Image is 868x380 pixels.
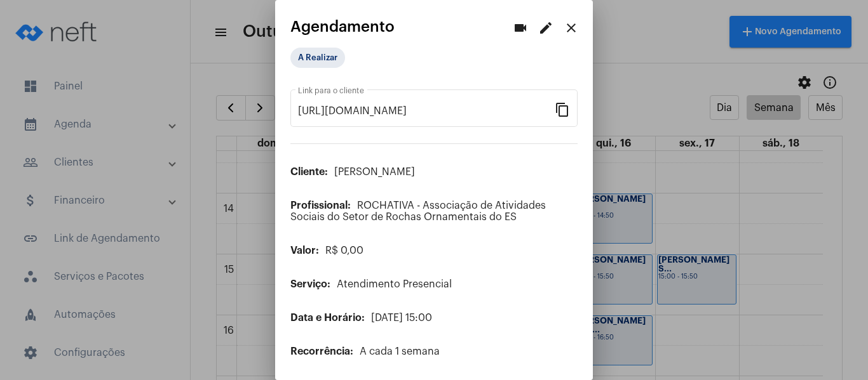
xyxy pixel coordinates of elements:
span: R$ 0,00 [325,246,363,256]
span: Recorrência: [290,346,353,357]
span: A cada 1 semana [360,346,440,357]
mat-chip: A Realizar [290,48,345,68]
span: Serviço: [290,279,330,289]
span: Agendamento [290,18,395,35]
mat-icon: edit [538,20,553,36]
mat-icon: close [564,20,579,36]
span: Atendimento Presencial [337,279,452,289]
mat-icon: content_copy [555,102,570,117]
input: Link [298,105,555,117]
mat-icon: videocam [513,20,528,36]
span: ROCHATIVA - Associação de Atividades Sociais do Setor de Rochas Ornamentais do ES [290,200,546,222]
span: Valor: [290,246,319,256]
span: [PERSON_NAME] [334,167,415,177]
span: [DATE] 15:00 [371,313,432,323]
span: Cliente: [290,167,328,177]
span: Data e Horário: [290,313,365,323]
span: Profissional: [290,200,351,211]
